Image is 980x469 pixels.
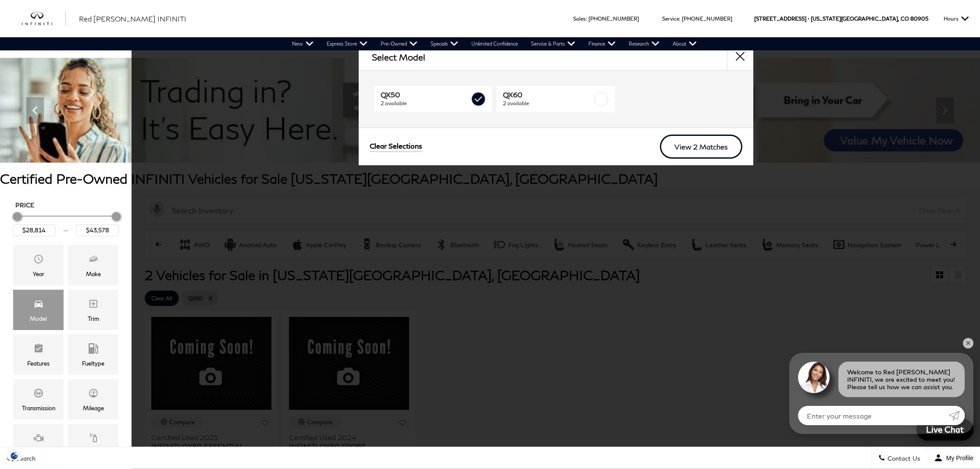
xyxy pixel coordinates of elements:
[88,430,99,448] span: Color
[88,252,99,269] span: Make
[503,99,592,108] span: 2 available
[33,296,44,314] span: Model
[112,212,121,221] div: Maximum Price
[13,290,64,330] div: ModelModel
[68,424,118,464] div: ColorColor
[372,52,425,62] h2: Select Model
[666,37,703,50] a: About
[370,142,422,152] a: Clear Selections
[88,341,99,359] span: Fueltype
[4,451,25,460] section: Click to Open Cookie Consent Modal
[79,14,186,23] span: Red [PERSON_NAME] INFINITI
[26,97,44,124] div: Previous
[798,406,949,425] input: Enter your message
[13,209,119,236] div: Price
[660,135,742,159] a: View 2 Matches
[68,334,118,375] div: FueltypeFueltype
[79,14,186,24] a: Red [PERSON_NAME] INFINITI
[22,403,55,413] div: Transmission
[13,224,55,236] input: Minimum
[88,386,99,403] span: Mileage
[88,314,99,323] div: Trim
[424,37,465,50] a: Specials
[13,424,64,464] div: EngineEngine
[679,15,681,22] span: :
[503,90,592,99] span: QX60
[524,37,582,50] a: Service & Parts
[374,86,492,112] a: QX502 available
[943,455,973,462] span: My Profile
[13,245,64,285] div: YearYear
[573,15,586,22] span: Sales
[949,406,965,425] a: Submit
[622,37,666,50] a: Research
[374,37,424,50] a: Pre-Owned
[588,15,639,22] a: [PHONE_NUMBER]
[82,359,104,368] div: Fueltype
[285,37,703,50] nav: Main Navigation
[22,12,66,26] img: INFINITI
[15,201,116,209] h5: Price
[682,15,732,22] a: [PHONE_NUMBER]
[68,290,118,330] div: TrimTrim
[465,37,524,50] a: Unlimited Confidence
[927,447,980,469] button: Open user profile menu
[13,379,64,419] div: TransmissionTransmission
[4,451,25,460] img: Opt-Out Icon
[586,15,587,22] span: :
[754,15,928,22] a: [STREET_ADDRESS] • [US_STATE][GEOGRAPHIC_DATA], CO 80905
[22,12,66,26] a: infiniti
[662,15,679,22] span: Service
[33,386,44,403] span: Transmission
[798,362,830,393] img: Agent profile photo
[33,269,44,279] div: Year
[13,212,21,221] div: Minimum Price
[381,99,470,108] span: 2 available
[33,430,44,448] span: Engine
[381,90,470,99] span: QX50
[68,379,118,419] div: MileageMileage
[33,341,44,359] span: Features
[83,403,104,413] div: Mileage
[68,245,118,285] div: MakeMake
[13,334,64,375] div: FeaturesFeatures
[30,314,47,323] div: Model
[27,359,50,368] div: Features
[88,296,99,314] span: Trim
[14,455,36,462] span: Search
[838,362,965,397] div: Welcome to Red [PERSON_NAME] INFINITI, we are excited to meet you! Please tell us how we can assi...
[33,252,44,269] span: Year
[496,86,615,112] a: QX602 available
[86,269,101,279] div: Make
[76,224,119,236] input: Maximum
[582,37,622,50] a: Finance
[885,455,920,462] span: Contact Us
[320,37,374,50] a: Express Store
[727,44,753,70] button: close
[285,37,320,50] a: New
